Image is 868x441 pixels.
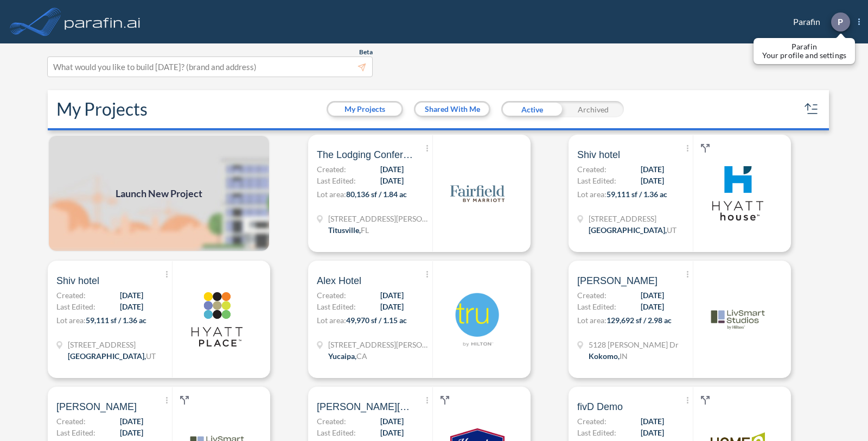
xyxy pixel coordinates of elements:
[328,213,431,224] span: 4760 Helen Hauser Blvd
[116,186,202,201] span: Launch New Project
[361,225,369,235] span: FL
[564,261,825,378] a: [PERSON_NAME]Created:[DATE]Last Edited:[DATE]Lot area:129,692 sf / 2.98 ac5128 [PERSON_NAME] DrKo...
[577,316,607,325] span: Lot area:
[120,427,143,438] span: [DATE]
[317,274,361,287] span: Alex Hotel
[577,190,607,199] span: Lot area:
[120,301,143,312] span: [DATE]
[380,175,404,186] span: [DATE]
[317,400,414,413] span: Bolthouse Hotel
[317,301,356,312] span: Last Edited:
[56,99,148,119] h2: My Projects
[48,135,270,252] img: add
[762,42,846,51] p: Parafin
[577,163,607,175] span: Created:
[620,351,628,361] span: IN
[450,292,505,346] img: logo
[62,11,143,33] img: logo
[577,415,607,427] span: Created:
[589,225,667,235] span: [GEOGRAPHIC_DATA] ,
[577,148,620,161] span: Shiv hotel
[317,175,356,186] span: Last Edited:
[589,224,676,236] div: Salt Lake City, UT
[589,213,676,224] span: 2055 S Redwood Rd
[563,101,624,117] div: Archived
[317,163,346,175] span: Created:
[607,316,672,325] span: 129,692 sf / 2.98 ac
[317,415,346,427] span: Created:
[501,101,563,117] div: Active
[328,351,356,361] span: Yucaipa ,
[607,190,667,199] span: 59,111 sf / 1.36 ac
[380,163,404,175] span: [DATE]
[328,224,369,236] div: Titusville, FL
[190,292,244,346] img: logo
[56,316,86,325] span: Lot area:
[56,301,95,312] span: Last Edited:
[762,51,846,60] p: Your profile and settings
[56,289,86,301] span: Created:
[564,135,825,252] a: Shiv hotelCreated:[DATE]Last Edited:[DATE]Lot area:59,111 sf / 1.36 ac[STREET_ADDRESS][GEOGRAPHIC...
[317,148,414,161] span: The Lodging Conference
[577,175,616,186] span: Last Edited:
[68,351,146,361] span: [GEOGRAPHIC_DATA] ,
[317,316,346,325] span: Lot area:
[838,17,843,27] p: P
[641,163,664,175] span: [DATE]
[416,103,489,116] button: Shared With Me
[317,190,346,199] span: Lot area:
[120,415,143,427] span: [DATE]
[380,415,404,427] span: [DATE]
[380,289,404,301] span: [DATE]
[711,166,765,220] img: logo
[577,301,616,312] span: Last Edited:
[359,48,373,56] span: Beta
[777,12,860,31] div: Parafin
[56,427,95,438] span: Last Edited:
[56,400,137,413] span: Luis
[328,350,367,362] div: Yucaipa, CA
[589,351,620,361] span: Kokomo ,
[68,339,156,350] span: 2055 S Redwood Rd
[641,427,664,438] span: [DATE]
[641,175,664,186] span: [DATE]
[317,289,346,301] span: Created:
[304,135,564,252] a: The Lodging ConferenceCreated:[DATE]Last Edited:[DATE]Lot area:80,136 sf / 1.84 ac[STREET_ADDRESS...
[450,166,505,220] img: logo
[577,274,658,287] span: Hilton Kokomo
[328,339,431,350] span: 32788 Oak Glen Rd
[328,103,401,116] button: My Projects
[317,427,356,438] span: Last Edited:
[667,225,676,235] span: UT
[304,261,564,378] a: Alex HotelCreated:[DATE]Last Edited:[DATE]Lot area:49,970 sf / 1.15 ac[STREET_ADDRESS][PERSON_NAM...
[356,351,367,361] span: CA
[86,316,146,325] span: 59,111 sf / 1.36 ac
[56,274,99,287] span: Shiv hotel
[577,289,607,301] span: Created:
[120,289,143,301] span: [DATE]
[328,225,361,235] span: Titusville ,
[577,427,616,438] span: Last Edited:
[589,339,679,350] span: 5128 Cartwright Dr
[711,292,765,346] img: logo
[641,301,664,312] span: [DATE]
[346,316,407,325] span: 49,970 sf / 1.15 ac
[146,351,156,361] span: UT
[346,190,407,199] span: 80,136 sf / 1.84 ac
[68,350,156,362] div: Salt Lake City, UT
[641,289,664,301] span: [DATE]
[589,350,628,362] div: Kokomo, IN
[56,415,86,427] span: Created:
[641,415,664,427] span: [DATE]
[43,261,304,378] a: Shiv hotelCreated:[DATE]Last Edited:[DATE]Lot area:59,111 sf / 1.36 ac[STREET_ADDRESS][GEOGRAPHIC...
[380,427,404,438] span: [DATE]
[577,400,623,413] span: fivD Demo
[803,100,820,118] button: sort
[380,301,404,312] span: [DATE]
[48,135,270,252] a: Launch New Project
